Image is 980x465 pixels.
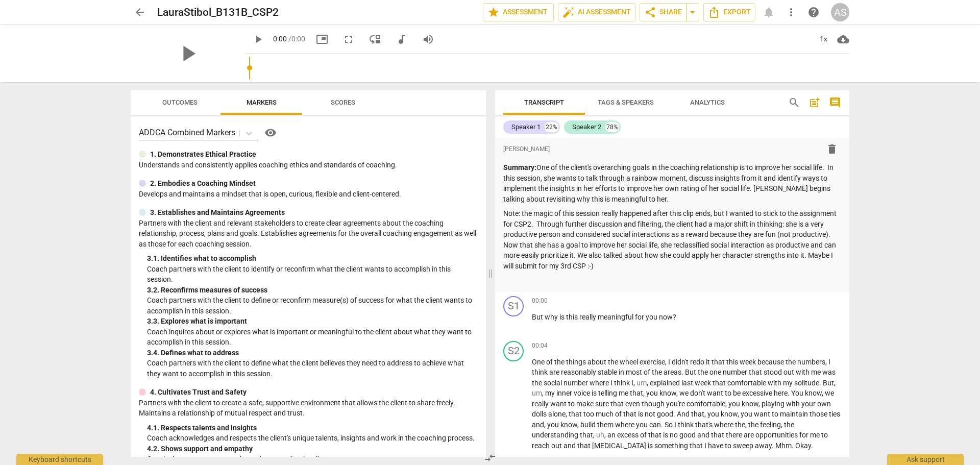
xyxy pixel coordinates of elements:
span: know [742,400,758,408]
span: that [577,442,592,450]
span: make [576,400,595,408]
span: sweep [733,442,755,450]
span: ? [673,313,676,321]
p: One of the client's overarching goals in the coaching relationship is to improve her social life.... [503,162,841,204]
span: playing [762,400,786,408]
span: that [648,431,663,439]
span: there [726,431,744,439]
p: 2. Embodies a Coaching Mindset [150,178,256,189]
span: in [619,368,626,376]
span: , [633,379,636,387]
h2: LauraStibol_B131B_CSP2 [157,6,279,19]
span: , [665,358,668,366]
span: arrow_drop_down [687,6,699,18]
p: 1. Demonstrates Ethical Practice [150,149,256,160]
span: ties [829,410,840,418]
span: , [566,410,569,418]
div: Change speaker [503,296,524,316]
p: Coach partners with the client to identify or reconfirm what the client wants to accomplish in th... [147,264,478,285]
span: we [679,389,690,397]
span: picture_in_picture [316,33,328,45]
span: delete [826,143,838,155]
span: week [740,358,757,366]
span: Assessment [487,6,549,18]
span: me [811,368,822,376]
span: know [805,389,822,397]
span: , [676,389,679,397]
span: know [560,421,577,429]
span: post_add [808,96,821,109]
span: is [648,442,654,450]
span: want [550,400,568,408]
span: why [545,313,559,321]
span: too [583,410,596,418]
button: Help [262,125,279,141]
span: , [758,400,762,408]
span: Share [644,6,682,18]
span: Transcript [524,99,564,106]
div: 1x [814,31,833,47]
span: excessive [742,389,774,397]
span: you [728,400,742,408]
div: Keyboard shortcuts [16,454,103,465]
span: , [704,410,707,418]
p: 3. Establishes and Maintains Agreements [150,207,285,218]
div: 4. 1. Respects talents and insights [147,423,478,433]
span: Analytics [690,99,725,106]
span: for [635,313,646,321]
span: , [825,358,828,366]
span: this [726,358,740,366]
span: So [665,421,674,429]
span: think [678,421,695,429]
span: me [619,389,630,397]
span: 00:00 [532,297,548,305]
span: social [544,379,563,387]
span: with [768,379,783,387]
button: View player as separate pane [366,30,384,48]
span: them [597,421,615,429]
button: Search [786,94,802,111]
p: Understands and consistently applies coaching ethics and standards of coaching. [139,160,478,170]
span: was [822,368,836,376]
span: voice [574,389,592,397]
span: , [822,389,825,397]
div: Speaker 1 [511,122,541,132]
span: now [659,313,673,321]
span: 00:04 [532,341,548,350]
div: 22% [545,122,558,132]
p: Coach shows support, empathy and concern for the client [147,454,478,464]
span: You [791,389,805,397]
span: not [645,410,657,418]
span: no [670,431,679,439]
span: Outcomes [162,99,198,106]
button: Export [703,3,755,21]
span: that [569,410,583,418]
span: most [626,368,644,376]
span: you [646,313,659,321]
span: 0:00 [273,35,287,43]
span: you [547,421,560,429]
p: 4. Cultivates Trust and Safety [150,387,247,398]
span: telling [598,389,619,397]
button: Picture in picture [313,30,331,48]
span: I [668,358,672,366]
button: Fullscreen [339,30,358,48]
span: I [631,379,633,387]
span: to [821,431,828,439]
div: 4. 2. Shows support and empathy [147,444,478,454]
span: that [691,410,704,418]
span: you [636,421,649,429]
span: , [738,410,741,418]
span: , [542,389,545,397]
span: solitude [794,379,819,387]
span: that [610,400,625,408]
span: know [721,410,738,418]
span: things [566,358,587,366]
span: . [788,389,791,397]
span: that [749,368,764,376]
span: we [825,389,834,397]
span: be [733,389,742,397]
span: out [783,368,796,376]
span: to [772,410,780,418]
span: understanding [532,431,580,439]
